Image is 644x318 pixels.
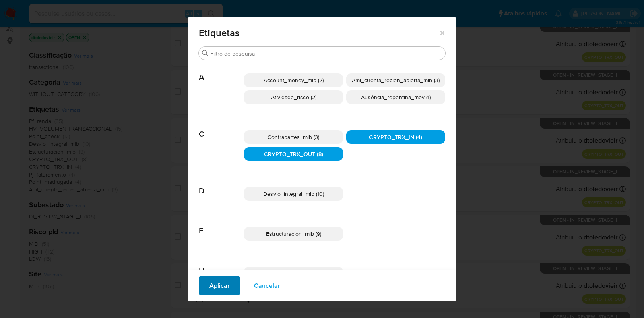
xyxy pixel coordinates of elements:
[346,130,445,144] div: CRYPTO_TRX_IN (4)
[254,277,280,295] span: Cancelar
[199,117,244,139] span: C
[199,254,244,276] span: H
[346,90,445,104] div: Ausência_repentina_mov (1)
[244,147,343,161] div: CRYPTO_TRX_OUT (8)
[361,93,431,101] span: Ausência_repentina_mov (1)
[438,29,446,36] button: Fechar
[199,60,244,82] span: A
[352,76,440,84] span: Aml_cuenta_recien_abierta_mlb (3)
[263,190,324,198] span: Desvio_integral_mlb (10)
[244,187,343,201] div: Desvio_integral_mlb (10)
[244,90,343,104] div: Atividade_risco (2)
[268,133,319,141] span: Contrapartes_mlb (3)
[369,133,422,141] span: CRYPTO_TRX_IN (4)
[266,230,321,238] span: Estructuracion_mlb (9)
[271,93,316,101] span: Atividade_risco (2)
[244,267,343,281] div: HV_VOLUMEN TRANSACCIONAL (15)
[210,50,442,57] input: Filtro de pesquisa
[199,214,244,236] span: E
[244,73,343,87] div: Account_money_mlb (2)
[247,270,340,278] span: HV_VOLUMEN TRANSACCIONAL (15)
[346,73,445,87] div: Aml_cuenta_recien_abierta_mlb (3)
[244,227,343,241] div: Estructuracion_mlb (9)
[199,28,438,38] span: Etiquetas
[264,150,323,158] span: CRYPTO_TRX_OUT (8)
[202,50,208,56] button: Procurar
[244,276,291,295] button: Cancelar
[264,76,324,84] span: Account_money_mlb (2)
[199,174,244,196] span: D
[244,130,343,144] div: Contrapartes_mlb (3)
[199,276,240,295] button: Aplicar
[209,277,230,295] span: Aplicar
